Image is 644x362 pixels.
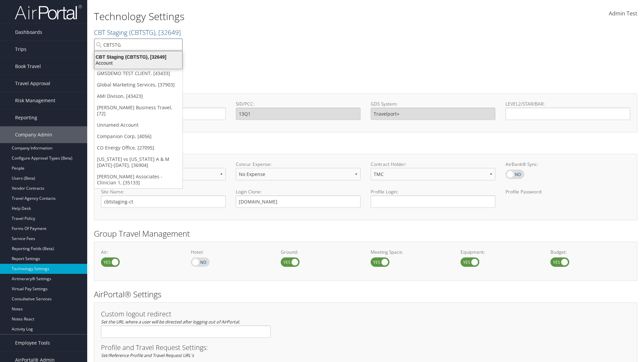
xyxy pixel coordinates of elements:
span: Company Admin [15,126,52,143]
label: Contract Holder: [371,161,495,168]
h1: Technology Settings [94,9,456,23]
a: [PERSON_NAME] Business Travel, [72] [94,102,182,119]
span: Reporting [15,109,37,126]
a: Global Marketing Services, [37903] [94,79,182,90]
h2: Group Travel Management [94,228,637,239]
label: AirBank® Sync [505,170,524,179]
a: [US_STATE] vs [US_STATE] A & M [DATE]-[DATE], [36904] [94,154,182,171]
div: CBT Staging (CBTSTG), [32649] [91,54,186,60]
a: CO Energy Office, [27095] [94,142,182,154]
a: Companion Corp, [4056] [94,131,182,142]
label: Ground: [281,249,361,255]
em: Set/Reference Profile and Travel Request URL's [101,352,194,358]
label: Hotel: [191,249,271,255]
a: AMI Divison, [43423] [94,90,182,102]
label: Profile Password: [505,188,630,207]
span: Employee Tools [15,335,50,351]
label: Site Name: [101,188,226,195]
label: Login Clone: [236,188,361,195]
label: Concur Expense: [236,161,361,168]
span: ( CBTSTG ) [129,28,155,37]
a: Admin Test [609,3,637,24]
a: GMSDEMO TEST CLIENT, [43433] [94,68,182,79]
span: Dashboards [15,24,42,41]
span: , [ 32649 ] [155,28,181,37]
h2: AirPortal® Settings [94,289,637,300]
a: Unnamed Account [94,119,182,131]
span: Book Travel [15,58,41,75]
em: Set the URL where a user will be directed after logging out of AirPortal. [101,319,240,325]
span: Admin Test [609,10,637,17]
img: airportal-logo.png [15,4,82,20]
span: Trips [15,41,26,58]
h2: Online Booking Tool [94,140,637,152]
label: Equipment: [461,249,540,255]
a: [PERSON_NAME] Associates - Clinician 1, [35133] [94,171,182,188]
label: SID/PCC: [236,101,361,107]
label: Meeting Space: [371,249,450,255]
input: Search Accounts [94,39,182,51]
label: GDS System: [371,101,495,107]
label: AirBank® Sync: [505,161,630,168]
input: Profile Login: [371,195,495,208]
label: Profile Login: [371,188,495,207]
h3: Profile and Travel Request Settings: [101,344,630,351]
h2: GDS [94,80,632,91]
label: Budget: [550,249,630,255]
div: Account [91,60,186,66]
span: Travel Approval [15,75,50,92]
a: CBT Staging [94,28,181,37]
span: Risk Management [15,92,55,109]
label: Air: [101,249,181,255]
label: LEVEL2/STAR/BAR: [505,101,630,107]
h3: Custom logout redirect [101,311,271,317]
